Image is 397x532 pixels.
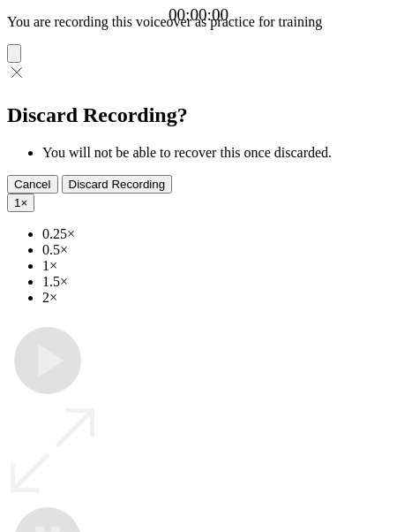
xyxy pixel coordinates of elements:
li: 2× [42,290,390,306]
h2: Discard Recording? [7,103,390,127]
button: Discard Recording [62,175,173,194]
p: You are recording this voiceover as practice for training [7,14,390,30]
li: 1× [42,258,390,274]
li: 1.5× [42,274,390,290]
button: 1× [7,194,34,212]
a: 00:00:00 [169,5,228,25]
li: You will not be able to recover this once discarded. [42,145,390,161]
button: Cancel [7,175,58,194]
li: 0.5× [42,242,390,258]
li: 0.25× [42,226,390,242]
span: 1 [14,196,20,209]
